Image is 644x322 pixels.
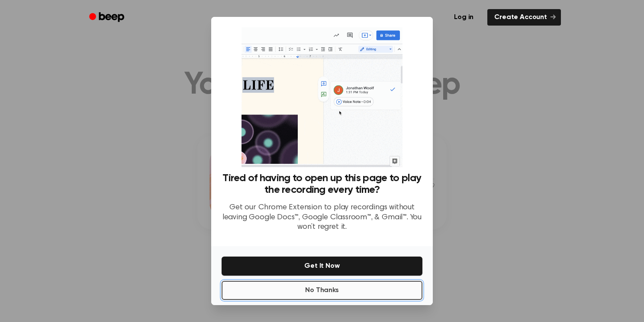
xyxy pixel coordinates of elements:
[222,203,422,232] p: Get our Chrome Extension to play recordings without leaving Google Docs™, Google Classroom™, & Gm...
[487,9,561,26] a: Create Account
[83,9,132,26] a: Beep
[241,27,402,167] img: Beep extension in action
[222,172,422,196] h3: Tired of having to open up this page to play the recording every time?
[222,257,422,276] button: Get It Now
[222,281,422,300] button: No Thanks
[445,7,482,27] a: Log in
